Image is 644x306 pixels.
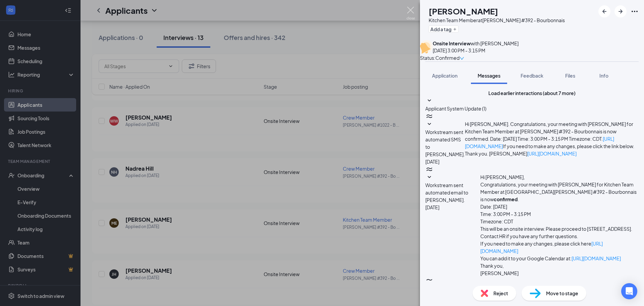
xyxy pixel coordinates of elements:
[433,40,519,47] div: with [PERSON_NAME]
[420,54,435,61] div: Status :
[425,97,433,105] svg: SmallChevronDown
[616,7,625,15] svg: ArrowRight
[425,182,468,203] span: Workstream sent automated email to [PERSON_NAME].
[425,129,465,157] span: Workstream sent automated SMS to [PERSON_NAME].
[565,73,575,79] span: Files
[480,240,639,255] p: If you need to make any changes, please click here
[435,54,460,61] span: Confirmed
[425,165,433,173] svg: WorkstreamLogo
[433,47,519,54] div: [DATE] 3:00 PM - 3:15 PM
[572,255,621,261] a: [URL][DOMAIN_NAME]
[488,89,576,97] button: Load earlier interactions (about 7 more)
[429,5,498,17] h1: [PERSON_NAME]
[425,204,439,211] span: [DATE]
[480,181,639,203] p: Congratulations, your meeting with [PERSON_NAME] for Kitchen Team Member at [GEOGRAPHIC_DATA][PER...
[493,290,508,297] span: Reject
[480,255,639,262] p: You can add it to your Google Calendar at:
[621,283,637,299] div: Open Intercom Messenger
[631,7,639,15] svg: Ellipses
[478,73,500,79] span: Messages
[546,290,578,297] span: Move to stage
[494,196,518,202] b: confirmed
[480,225,639,240] p: This will be an onsite interview. Please proceed to [STREET_ADDRESS]. Contact HR if you have any ...
[480,173,639,181] p: Hi [PERSON_NAME],
[425,173,433,181] svg: SmallChevronDown
[425,120,433,128] svg: SmallChevronDown
[429,17,565,24] div: Kitchen Team Member at [PERSON_NAME] #392 - Bourbonnais
[432,73,458,79] span: Application
[425,112,433,120] svg: WorkstreamLogo
[521,73,543,79] span: Feedback
[425,158,439,165] span: [DATE]
[453,27,457,31] svg: Plus
[480,269,639,277] p: [PERSON_NAME]
[433,40,471,46] b: Onsite Interview
[425,277,433,285] svg: WorkstreamLogo
[600,7,608,15] svg: ArrowLeftNew
[598,5,610,17] button: ArrowLeftNew
[425,105,486,112] span: Applicant System Update (1)
[429,26,459,33] button: PlusAdd a tag
[460,56,464,61] span: down
[425,97,486,112] button: SmallChevronDownApplicant System Update (1)
[599,73,608,79] span: Info
[480,203,639,225] p: Date: [DATE] Time: 3:00 PM - 3:15 PM Timezone: CDT
[480,262,639,269] p: Thank you,
[614,5,627,17] button: ArrowRight
[465,121,634,157] span: Hi [PERSON_NAME]. Congratulations, your meeting with [PERSON_NAME] for Kitchen Team Member at [PE...
[527,150,577,157] a: [URL][DOMAIN_NAME]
